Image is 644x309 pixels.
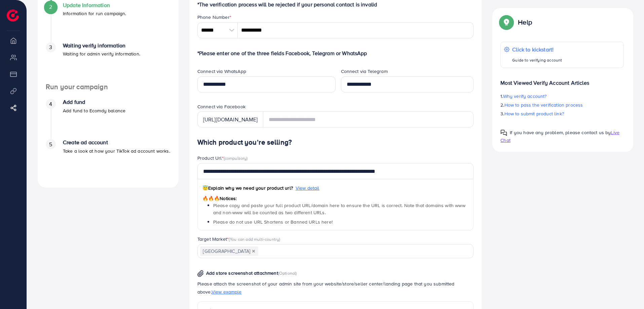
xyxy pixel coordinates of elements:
span: 😇 [202,185,208,191]
p: Add fund to Ecomdy balance [63,107,125,115]
div: [URL][DOMAIN_NAME] [197,111,263,127]
p: Help [518,18,532,26]
img: Popup guide [500,16,513,28]
p: Please attach the screenshot of your admin site from your website/store/seller center/landing pag... [197,280,474,296]
span: 4 [49,100,52,108]
span: (compulsory) [224,155,248,161]
span: 2 [49,3,52,11]
span: (You can add multi-country) [229,236,280,242]
input: Search for option [259,246,465,257]
label: Connect via Telegram [341,68,388,75]
h4: Waiting verify information [63,42,140,49]
span: Add store screenshot attachment [206,270,278,276]
span: 5 [49,141,52,148]
span: 3 [49,43,52,51]
span: How to pass the verification process [504,102,583,108]
p: 3. [500,110,624,118]
label: Product Url [197,155,248,161]
h4: Run your campaign [38,83,179,91]
span: Explain why we need your product url? [202,185,293,191]
p: Take a look at how your TikTok ad account works. [63,147,170,155]
li: Add fund [38,99,179,139]
img: img [197,270,204,277]
p: Information for run campaign. [63,9,126,17]
span: View detail [296,185,319,191]
p: Guide to verifying account [512,56,562,64]
iframe: Chat [615,279,639,304]
p: 1. [500,92,624,100]
label: Target Market [197,236,280,242]
button: Deselect Pakistan [252,249,255,253]
span: Please copy and paste your full product URL/domain here to ensure the URL is correct. Note that d... [213,202,465,216]
label: Phone Number [197,14,231,21]
span: Notices: [202,195,237,202]
span: If you have any problem, please contact us by [510,129,611,136]
p: *The verification process will be rejected if your personal contact is invalid [197,0,474,8]
span: [GEOGRAPHIC_DATA] [200,246,258,256]
span: (Optional) [278,270,297,276]
li: Waiting verify information [38,42,179,83]
span: How to submit product link? [504,110,564,117]
p: Click to kickstart! [512,45,562,53]
span: 🔥🔥🔥 [202,195,220,202]
p: 2. [500,101,624,109]
img: logo [7,9,19,22]
span: Please do not use URL Shortens or Banned URLs here! [213,219,333,225]
span: View example [212,288,242,295]
li: Create ad account [38,139,179,180]
h4: Add fund [63,99,125,105]
label: Connect via WhatsApp [197,68,246,75]
p: *Please enter one of the three fields Facebook, Telegram or WhatsApp [197,49,474,57]
p: Waiting for admin verify information. [63,50,140,58]
span: Why verify account? [503,93,547,100]
h4: Create ad account [63,139,170,146]
h4: Update Information [63,2,126,8]
div: Search for option [197,244,474,258]
img: Popup guide [500,129,507,136]
label: Connect via Facebook [197,103,245,110]
p: Most Viewed Verify Account Articles [500,73,624,87]
h4: Which product you’re selling? [197,138,474,147]
li: Update Information [38,2,179,42]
